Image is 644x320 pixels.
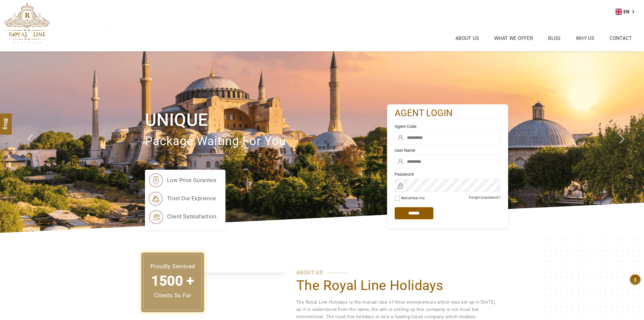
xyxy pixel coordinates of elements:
h2: agent login [395,107,501,119]
label: User Name [395,147,501,153]
p: package waiting for you [145,131,387,152]
p: ABOUT US [296,268,499,277]
li: low price gurantee [148,173,216,188]
a: Contact [608,34,633,43]
a: Blog [547,34,562,43]
h1: The Royal Line Holidays [296,277,499,294]
label: Agent Code [395,123,501,129]
a: Forgot password? [469,195,501,200]
h1: Unique [145,109,387,131]
a: What we Offer [493,34,534,43]
a: EN [616,7,639,16]
span: Blog [2,118,10,123]
li: client satisafaction [148,209,216,224]
a: Why Us [574,34,596,43]
label: Remember me [401,196,425,200]
a: About Us [454,34,481,43]
label: Password [395,171,501,177]
a: Check next prev [19,51,51,233]
div: Language [616,7,639,16]
img: The Royal Line Holidays [5,3,50,44]
aside: Language selected: English [616,7,639,16]
span: ............ [327,267,347,276]
a: Check next image [612,51,644,233]
li: trust our exprience [148,191,216,206]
